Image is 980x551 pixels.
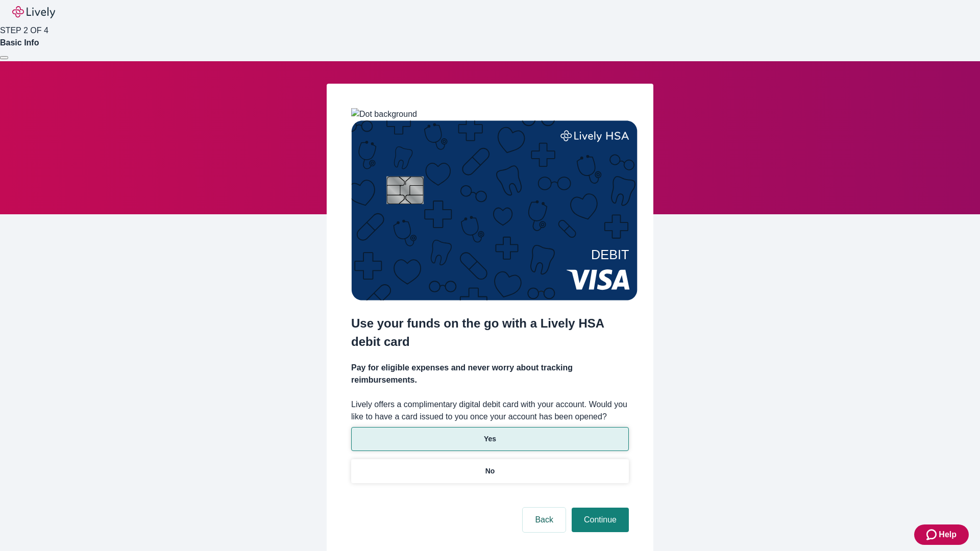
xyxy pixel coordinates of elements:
[926,529,939,541] svg: Zendesk support icon
[939,529,957,541] span: Help
[351,108,417,120] img: Dot background
[914,524,969,545] button: Zendesk support iconHelp
[351,120,638,300] img: Debit card
[12,6,55,18] img: Lively
[351,427,629,451] button: Yes
[351,314,629,351] h2: Use your funds on the go with a Lively HSA debit card
[572,508,629,532] button: Continue
[484,434,496,444] p: Yes
[351,362,629,386] h4: Pay for eligible expenses and never worry about tracking reimbursements.
[351,398,629,423] label: Lively offers a complimentary digital debit card with your account. Would you like to have a card...
[351,459,629,483] button: No
[485,466,495,477] p: No
[523,508,566,532] button: Back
